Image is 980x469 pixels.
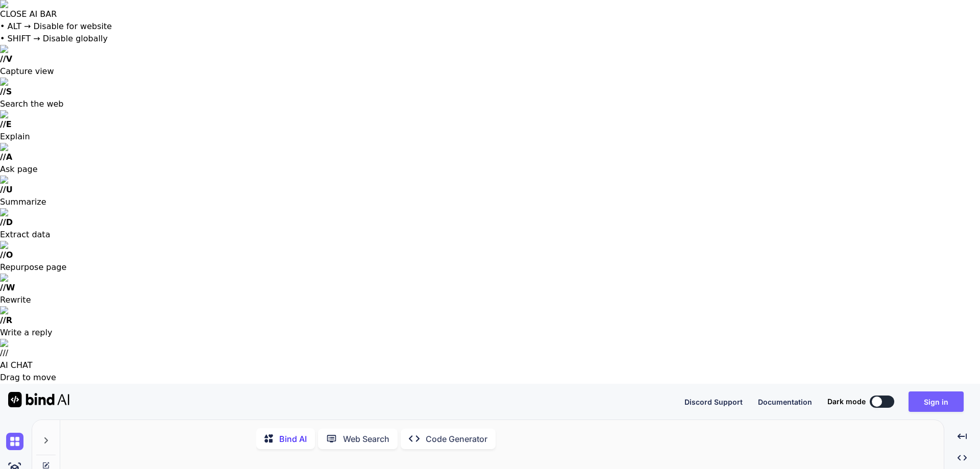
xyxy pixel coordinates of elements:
[758,397,812,407] button: Documentation
[758,398,812,406] span: Documentation
[6,433,23,450] img: chat
[343,433,389,445] p: Web Search
[909,391,964,412] button: Sign in
[827,397,866,407] span: Dark mode
[279,433,307,445] p: Bind AI
[684,398,743,406] span: Discord Support
[8,392,69,407] img: Bind AI
[426,433,487,445] p: Code Generator
[684,397,743,407] button: Discord Support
